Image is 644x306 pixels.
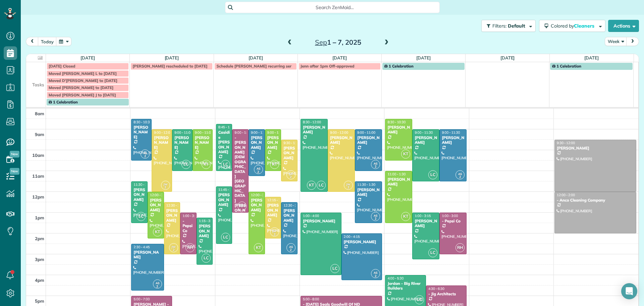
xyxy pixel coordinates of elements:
[415,295,424,304] span: LC
[251,130,269,135] span: 9:00 - 11:15
[267,203,279,217] div: [PERSON_NAME]
[414,219,437,228] div: [PERSON_NAME]
[133,182,152,187] span: 11:30 - 1:30
[626,37,639,46] button: next
[441,219,465,223] div: - Pepsi Co
[387,120,406,124] span: 8:30 - 10:30
[38,37,57,46] button: today
[156,281,159,285] span: AS
[289,245,293,249] span: AS
[32,173,44,179] span: 11am
[234,130,251,135] span: 9:00 - 1:00
[10,168,19,175] span: New
[343,239,380,244] div: [PERSON_NAME]
[133,125,150,139] div: [PERSON_NAME]
[153,227,162,236] span: KT
[357,187,380,197] div: [PERSON_NAME]
[35,111,44,116] span: 8am
[251,135,263,150] div: [PERSON_NAME]
[218,130,230,154] div: Casidie [PERSON_NAME]
[303,214,319,218] span: 1:00 - 4:00
[357,135,380,145] div: [PERSON_NAME]
[330,130,348,135] span: 9:00 - 12:00
[133,120,152,124] span: 8:30 - 10:30
[287,174,295,180] small: 2
[301,63,355,69] span: Jenn after 1pm Off-approved
[303,297,319,301] span: 5:00 - 8:00
[428,248,437,257] span: LC
[415,130,433,135] span: 9:00 - 11:30
[218,125,236,129] span: 8:45 - 11:00
[442,214,458,218] span: 1:00 - 3:00
[303,120,321,124] span: 8:30 - 12:00
[166,203,184,208] span: 12:30 - 3:00
[428,292,465,296] div: - Jlg Architects
[539,20,605,32] button: Colored byCleaners
[428,287,444,291] span: 4:30 - 6:30
[267,130,285,135] span: 9:00 - 11:00
[330,135,353,145] div: [PERSON_NAME]
[174,130,193,135] span: 9:00 - 11:00
[80,55,95,60] a: [DATE]
[272,229,277,233] span: JW
[257,167,260,170] span: AS
[35,132,44,137] span: 9am
[182,214,199,218] span: 1:00 - 3:00
[270,160,279,169] span: KT
[374,271,377,274] span: AS
[556,198,634,203] div: - Anco Cleaning Company
[195,130,213,135] span: 9:00 - 11:00
[303,219,339,223] div: [PERSON_NAME]
[458,172,462,176] span: AS
[169,247,178,253] small: 2
[35,298,44,304] span: 5pm
[137,212,146,221] span: LC
[492,23,506,29] span: Filters:
[557,141,575,145] span: 9:30 - 12:00
[442,130,460,135] span: 9:00 - 11:30
[317,181,326,190] span: LC
[344,234,360,239] span: 2:00 - 4:15
[500,55,515,60] a: [DATE]
[133,187,146,202] div: [PERSON_NAME]
[150,193,168,197] span: 12:00 - 2:15
[254,243,263,252] span: KT
[26,37,39,46] button: prev
[330,264,339,273] span: LC
[249,55,263,60] a: [DATE]
[35,257,44,262] span: 3pm
[387,281,424,291] div: Jordan - Big River Builders
[441,135,465,145] div: [PERSON_NAME]
[163,182,168,186] span: JW
[199,219,215,223] span: 1:15 - 3:30
[154,135,170,150] div: [PERSON_NAME]
[387,125,410,135] div: [PERSON_NAME]
[401,149,410,159] span: KT
[133,245,150,249] span: 2:30 - 4:45
[296,39,380,46] h2: 1 – 7, 2025
[181,160,191,169] span: LC
[251,193,269,197] span: 12:00 - 3:00
[481,20,536,32] button: Filters: Default
[202,254,211,263] span: LC
[332,55,347,60] a: [DATE]
[251,198,263,212] div: [PERSON_NAME]
[315,38,327,46] span: Sep
[605,37,627,46] button: Week
[374,214,377,217] span: AS
[384,63,414,69] span: 1 Celebration
[35,215,44,220] span: 1pm
[141,153,149,160] small: 2
[154,130,172,135] span: 9:00 - 12:00
[49,99,78,104] span: 1 Celebration
[49,63,75,69] span: [DATE] Closed
[283,203,302,208] span: 12:30 - 3:00
[267,135,279,150] div: [PERSON_NAME]
[307,181,316,190] span: KT
[174,135,191,150] div: [PERSON_NAME]
[303,125,326,135] div: [PERSON_NAME]
[166,208,178,223] div: [PERSON_NAME]
[32,194,44,200] span: 12pm
[608,20,639,32] button: Actions
[455,243,465,252] span: RH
